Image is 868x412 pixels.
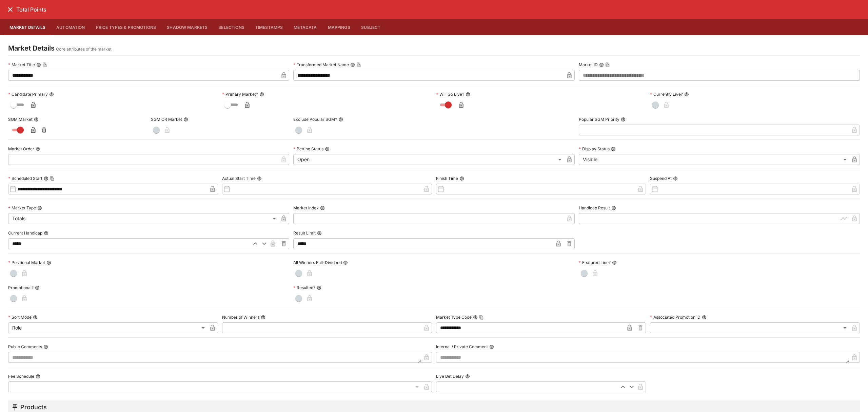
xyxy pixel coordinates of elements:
[650,314,701,320] p: Associated Promotion ID
[4,3,16,16] button: close
[8,344,42,350] p: Public Comments
[579,260,611,265] p: Featured Line?
[489,344,494,349] button: Internal / Private Comment
[466,92,470,97] button: Will Go Live?
[293,285,315,291] p: Resulted?
[579,146,610,152] p: Display Status
[183,117,188,122] button: SGM OR Market
[579,205,610,211] p: Handicap Result
[8,62,35,68] p: Market Title
[612,260,617,265] button: Featured Line?
[43,344,48,349] button: Public Comments
[50,176,55,181] button: Copy To Clipboard
[650,175,672,181] p: Suspend At
[4,19,51,35] button: Market Details
[8,205,36,211] p: Market Type
[49,92,54,97] button: Candidate Primary
[8,116,33,122] p: SGM Market
[611,206,616,210] button: Handicap Result
[213,19,250,35] button: Selections
[46,260,51,265] button: Positional Market
[261,315,265,320] button: Number of Winners
[51,19,91,35] button: Automation
[20,403,47,411] h5: Products
[293,260,342,265] p: All Winners Full-Dividend
[8,44,55,53] h4: Market Details
[579,116,619,122] p: Popular SGM Priority
[621,117,626,122] button: Popular SGM Priority
[293,154,564,165] div: Open
[325,147,330,151] button: Betting Status
[320,206,325,210] button: Market Index
[317,231,322,236] button: Result Limit
[250,19,289,35] button: Timestamps
[338,117,343,122] button: Exclude Popular SGM?
[42,62,47,67] button: Copy To Clipboard
[293,205,319,211] p: Market Index
[459,176,464,181] button: Finish Time
[436,373,464,379] p: Live Bet Delay
[479,315,484,320] button: Copy To Clipboard
[436,175,458,181] p: Finish Time
[579,154,849,165] div: Visible
[605,62,610,67] button: Copy To Clipboard
[36,147,40,151] button: Market Order
[684,92,689,97] button: Currently Live?
[293,62,349,68] p: Transformed Market Name
[611,147,616,151] button: Display Status
[56,46,112,53] p: Core attributes of the market
[356,62,361,67] button: Copy To Clipboard
[288,19,322,35] button: Metadata
[8,91,48,97] p: Candidate Primary
[293,146,323,152] p: Betting Status
[8,230,42,236] p: Current Handicap
[161,19,213,35] button: Shadow Markets
[33,315,38,320] button: Sort Mode
[151,116,182,122] p: SGM OR Market
[222,314,259,320] p: Number of Winners
[293,230,316,236] p: Result Limit
[317,285,321,290] button: Resulted?
[222,91,258,97] p: Primary Market?
[259,92,264,97] button: Primary Market?
[35,285,40,290] button: Promotional?
[473,315,478,320] button: Market Type CodeCopy To Clipboard
[8,146,34,152] p: Market Order
[36,374,40,379] button: Fee Schedule
[350,62,355,67] button: Transformed Market NameCopy To Clipboard
[8,285,34,291] p: Promotional?
[44,176,48,181] button: Scheduled StartCopy To Clipboard
[673,176,678,181] button: Suspend At
[579,62,598,68] p: Market ID
[465,374,470,379] button: Live Bet Delay
[36,62,41,67] button: Market TitleCopy To Clipboard
[8,322,207,333] div: Role
[599,62,604,67] button: Market IDCopy To Clipboard
[37,206,42,210] button: Market Type
[293,116,337,122] p: Exclude Popular SGM?
[8,213,278,224] div: Totals
[343,260,348,265] button: All Winners Full-Dividend
[8,175,42,181] p: Scheduled Start
[222,175,256,181] p: Actual Start Time
[44,231,48,236] button: Current Handicap
[436,91,464,97] p: Will Go Live?
[8,260,45,265] p: Positional Market
[650,91,683,97] p: Currently Live?
[356,19,386,35] button: Subject
[702,315,707,320] button: Associated Promotion ID
[34,117,39,122] button: SGM Market
[436,314,472,320] p: Market Type Code
[436,344,488,350] p: Internal / Private Comment
[257,176,262,181] button: Actual Start Time
[91,19,162,35] button: Price Types & Promotions
[16,6,46,13] h6: Total Points
[8,314,32,320] p: Sort Mode
[8,373,34,379] p: Fee Schedule
[322,19,356,35] button: Mappings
